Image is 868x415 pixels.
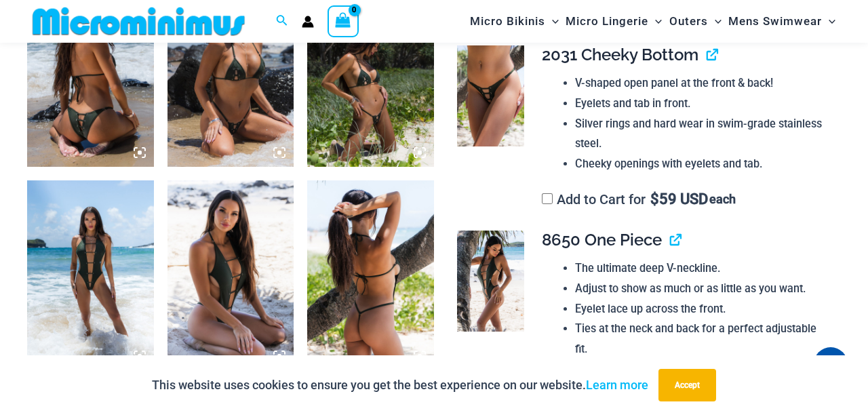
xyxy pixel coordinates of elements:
[650,193,708,206] span: 59 USD
[666,4,725,39] a: OutersMenu ToggleMenu Toggle
[575,299,830,319] li: Eyelet lace up across the front.
[542,230,662,250] span: 8650 One Piece
[575,258,830,279] li: The ultimate deep V-neckline.
[822,4,835,39] span: Menu Toggle
[467,4,562,39] a: Micro BikinisMenu ToggleMenu Toggle
[542,191,736,207] label: Add to Cart for
[575,154,830,174] li: Cheeky openings with eyelets and tab.
[465,2,841,41] nav: Site Navigation
[542,193,553,204] input: Add to Cart for$59 USD each
[566,4,648,39] span: Micro Lingerie
[545,4,559,39] span: Menu Toggle
[658,369,716,401] button: Accept
[167,180,294,370] img: Link Army 8650 One Piece
[575,94,830,114] li: Eyelets and tab in front.
[302,16,314,28] a: Account icon link
[725,4,839,39] a: Mens SwimwearMenu ToggleMenu Toggle
[27,6,250,37] img: MM SHOP LOGO FLAT
[669,4,708,39] span: Outers
[728,4,822,39] span: Mens Swimwear
[575,319,830,359] li: Ties at the neck and back for a perfect adjustable fit.
[152,375,648,395] p: This website uses cookies to ensure you get the best experience on our website.
[650,191,659,207] span: $
[562,4,665,39] a: Micro LingerieMenu ToggleMenu Toggle
[575,73,830,94] li: V-shaped open panel at the front & back!
[470,4,545,39] span: Micro Bikinis
[586,378,648,392] a: Learn more
[542,45,698,64] span: 2031 Cheeky Bottom
[648,4,662,39] span: Menu Toggle
[328,5,359,37] a: View Shopping Cart, empty
[457,231,524,332] img: Link Army 8650 One Piece
[27,180,154,370] img: Link Army 8650 One Piece 12
[708,4,722,39] span: Menu Toggle
[307,180,434,370] img: Link Army 8650 One Piece
[276,13,288,30] a: Search icon link
[575,279,830,299] li: Adjust to show as much or as little as you want.
[709,193,736,206] span: each
[575,114,830,154] li: Silver rings and hard wear in swim-grade stainless steel.
[457,45,524,146] img: Link Army 2031 Cheeky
